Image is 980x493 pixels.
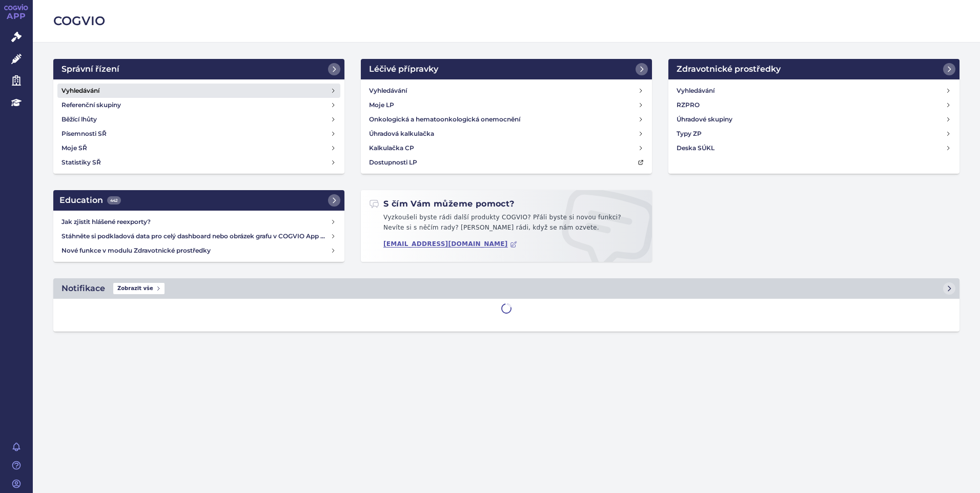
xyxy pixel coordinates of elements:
h4: Stáhněte si podkladová data pro celý dashboard nebo obrázek grafu v COGVIO App modulu Analytics [62,231,330,241]
h4: Vyhledávání [369,86,407,96]
h4: Jak zjistit hlášené reexporty? [62,217,330,227]
a: Dostupnosti LP [365,155,648,170]
a: Nové funkce v modulu Zdravotnické prostředky [57,243,340,258]
h4: Vyhledávání [677,86,714,96]
h4: RZPRO [677,100,700,110]
h2: Léčivé přípravky [369,63,438,75]
a: Jak zjistit hlášené reexporty? [57,215,340,229]
h4: Referenční skupiny [62,100,121,110]
h4: Vyhledávání [62,86,99,96]
a: RZPRO [672,98,955,112]
a: [EMAIL_ADDRESS][DOMAIN_NAME] [383,240,517,248]
h4: Moje LP [369,100,394,110]
h4: Písemnosti SŘ [62,129,107,139]
a: Typy ZP [672,127,955,141]
h2: S čím Vám můžeme pomoct? [369,198,515,210]
h2: Správní řízení [62,63,119,75]
a: Písemnosti SŘ [57,127,340,141]
h2: Zdravotnické prostředky [677,63,781,75]
h4: Typy ZP [677,129,702,139]
h4: Onkologická a hematoonkologická onemocnění [369,114,520,125]
h4: Statistiky SŘ [62,157,101,168]
h4: Kalkulačka CP [369,143,414,153]
p: Vyzkoušeli byste rádi další produkty COGVIO? Přáli byste si novou funkci? Nevíte si s něčím rady?... [369,213,644,237]
a: Úhradové skupiny [672,112,955,127]
a: Referenční skupiny [57,98,340,112]
h4: Moje SŘ [62,143,87,153]
h2: Education [59,194,121,207]
span: 442 [107,196,121,204]
a: Stáhněte si podkladová data pro celý dashboard nebo obrázek grafu v COGVIO App modulu Analytics [57,229,340,243]
h2: COGVIO [53,12,959,30]
h2: Notifikace [62,282,105,295]
a: Vyhledávání [672,84,955,98]
a: Vyhledávání [365,84,648,98]
a: Moje LP [365,98,648,112]
a: Zdravotnické prostředky [668,59,959,79]
h4: Úhradová kalkulačka [369,129,434,139]
a: Deska SÚKL [672,141,955,155]
a: Statistiky SŘ [57,155,340,170]
a: Education442 [53,190,344,211]
a: Léčivé přípravky [361,59,652,79]
a: NotifikaceZobrazit vše [53,278,959,299]
h4: Nové funkce v modulu Zdravotnické prostředky [62,245,330,256]
a: Vyhledávání [57,84,340,98]
a: Úhradová kalkulačka [365,127,648,141]
a: Kalkulačka CP [365,141,648,155]
span: Zobrazit vše [113,283,165,294]
h4: Běžící lhůty [62,114,97,125]
h4: Deska SÚKL [677,143,714,153]
h4: Úhradové skupiny [677,114,732,125]
a: Moje SŘ [57,141,340,155]
a: Běžící lhůty [57,112,340,127]
a: Správní řízení [53,59,344,79]
h4: Dostupnosti LP [369,157,417,168]
a: Onkologická a hematoonkologická onemocnění [365,112,648,127]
